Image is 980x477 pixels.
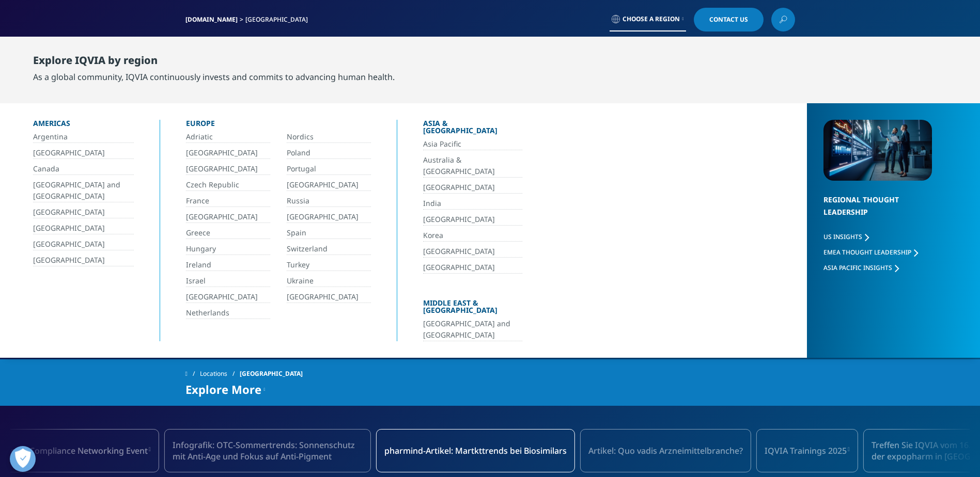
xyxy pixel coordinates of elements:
a: [GEOGRAPHIC_DATA] [186,163,270,175]
a: Contact Us [694,8,764,31]
a: Australia & [GEOGRAPHIC_DATA] [423,154,522,178]
a: [GEOGRAPHIC_DATA] [423,182,522,194]
a: Poland [287,147,371,159]
a: [GEOGRAPHIC_DATA] [287,179,371,191]
a: Greece [186,227,270,239]
span: Contact Us [709,17,748,23]
nav: Primary [272,36,795,85]
a: [GEOGRAPHIC_DATA] [287,211,371,223]
a: France [186,195,270,207]
div: 3 / 16 [164,429,371,472]
a: Netherlands [186,307,270,319]
div: Asia & [GEOGRAPHIC_DATA] [423,120,522,138]
span: EMEA Thought Leadership [823,248,911,257]
a: Asia Pacific Insights [823,263,899,272]
a: [GEOGRAPHIC_DATA] [186,147,270,159]
span: pharmind-Artikel: Martkttrends bei Biosimilars [384,445,567,456]
a: India [423,198,522,210]
div: 6 / 16 [756,429,858,472]
a: [GEOGRAPHIC_DATA] [423,214,522,226]
a: US Insights [823,232,869,241]
a: EMEA Thought Leadership [823,248,918,257]
a: Turkey [287,259,371,271]
a: [GEOGRAPHIC_DATA] [33,206,134,218]
a: [GEOGRAPHIC_DATA] and [GEOGRAPHIC_DATA] [33,179,134,202]
a: [GEOGRAPHIC_DATA] [423,262,522,274]
div: Americas [33,120,134,131]
img: 2093_analyzing-data-using-big-screen-display-and-laptop.png [823,120,932,181]
a: Switzerland [287,243,371,255]
a: [GEOGRAPHIC_DATA] [287,291,371,303]
a: [GEOGRAPHIC_DATA] [33,239,134,250]
span: IQVIA Trainings 2025 [765,445,847,456]
a: Ireland [186,259,270,271]
div: Europe [186,120,371,131]
a: Korea [423,230,522,242]
a: Canada [33,163,134,175]
div: Middle East & [GEOGRAPHIC_DATA] [423,299,522,318]
a: Asia Pacific [423,138,522,150]
a: [GEOGRAPHIC_DATA] [33,222,134,234]
a: [GEOGRAPHIC_DATA] [186,291,270,303]
a: Locations [200,364,240,383]
a: Russia [287,195,371,207]
div: [GEOGRAPHIC_DATA] [245,15,312,24]
a: IQVIA Trainings 2025 [756,429,858,472]
a: pharmind-Artikel: Martkttrends bei Biosimilars [376,429,575,472]
a: Argentina [33,131,134,143]
span: Choose a Region [623,15,680,23]
a: Nordics [287,131,371,143]
div: Regional Thought Leadership [823,194,932,231]
a: Israel [186,275,270,287]
a: Infografik: OTC-Sommertrends: Sonnenschutz mit Anti-Age und Fokus auf Anti-Pigment [164,429,371,472]
a: Czech Republic [186,179,270,191]
a: Artikel: Quo vadis Arzneimittelbranche? [580,429,751,472]
a: Spain [287,227,371,239]
span: Infografik: OTC-Sommertrends: Sonnenschutz mit Anti-Age und Fokus auf Anti-Pigment [173,439,363,462]
a: Ukraine [287,275,371,287]
div: 5 / 16 [580,429,751,472]
a: Portugal [287,163,371,175]
span: Asia Pacific Insights [823,263,892,272]
a: [GEOGRAPHIC_DATA] [33,255,134,266]
a: [DOMAIN_NAME] [185,15,238,24]
a: [GEOGRAPHIC_DATA] [186,211,270,223]
span: US Insights [823,232,862,241]
div: As a global community, IQVIA continuously invests and commits to advancing human health. [33,71,395,83]
a: [GEOGRAPHIC_DATA] and [GEOGRAPHIC_DATA] [423,318,522,341]
button: Präferenzen öffnen [10,446,36,472]
a: Adriatic [186,131,270,143]
div: 4 / 16 [376,429,575,472]
span: [GEOGRAPHIC_DATA] [240,364,303,383]
a: [GEOGRAPHIC_DATA] [33,147,134,159]
div: Explore IQVIA by region [33,54,395,71]
span: Explore More [185,383,261,395]
a: Hungary [186,243,270,255]
span: Artikel: Quo vadis Arzneimittelbranche? [588,445,743,456]
a: [GEOGRAPHIC_DATA] [423,246,522,258]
